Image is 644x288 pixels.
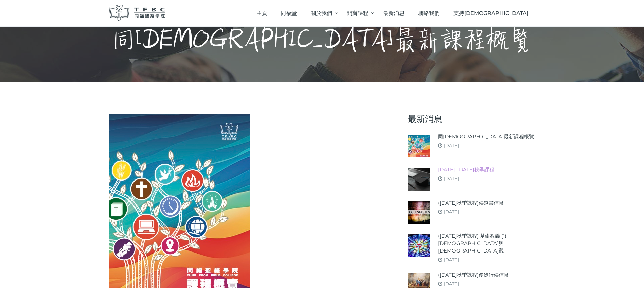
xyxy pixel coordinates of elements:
[109,5,165,21] img: 同福聖經學院 TFBC
[304,3,340,23] a: 關於我們
[444,209,459,214] a: [DATE]
[418,10,440,16] span: 聯絡我們
[438,199,504,207] a: ([DATE]秋季課程)傳道書信息
[281,10,297,16] span: 同福堂
[412,3,447,23] a: 聯絡我們
[347,10,368,16] span: 開辦課程
[453,10,528,16] span: 支持[DEMOGRAPHIC_DATA]
[383,10,405,16] span: 最新消息
[438,271,509,279] a: ([DATE]秋季課程)使徒行傳信息
[408,168,430,190] img: 2025-26年秋季課程
[376,3,412,23] a: 最新消息
[446,3,535,23] a: 支持[DEMOGRAPHIC_DATA]
[408,201,430,223] img: (2025年秋季課程)傳道書信息
[250,3,274,23] a: 主頁
[408,234,430,257] img: (2025年秋季課程) 基礎教義 (1) 聖靈觀與教會觀
[438,232,535,255] a: ([DATE]秋季課程) 基礎教義 (1) [DEMOGRAPHIC_DATA]與[DEMOGRAPHIC_DATA]觀
[274,3,304,23] a: 同福堂
[311,10,332,16] span: 關於我們
[112,25,532,56] h1: 同[DEMOGRAPHIC_DATA]最新課程概覽
[438,133,534,140] a: 同[DEMOGRAPHIC_DATA]最新課程概覽
[340,3,376,23] a: 開辦課程
[444,281,459,286] a: [DATE]
[257,10,267,16] span: 主頁
[438,166,494,173] a: [DATE]-[DATE]秋季課程
[444,176,459,181] a: [DATE]
[408,114,535,124] h5: 最新消息
[444,143,459,148] a: [DATE]
[408,135,430,157] img: 同福聖經學院最新課程概覽
[444,257,459,262] a: [DATE]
